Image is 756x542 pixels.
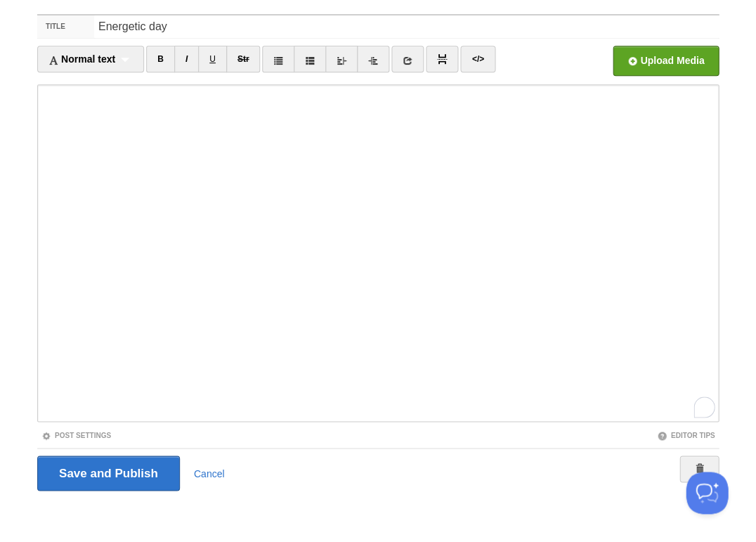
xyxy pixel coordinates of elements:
a: Str [226,46,261,72]
label: Title [37,15,94,38]
a: U [198,46,227,72]
img: pagebreak-icon.png [437,54,447,64]
input: Save and Publish [37,456,180,491]
span: Normal text [48,53,115,65]
a: </> [460,46,495,72]
iframe: Help Scout Beacon - Open [686,472,728,514]
a: I [174,46,199,72]
a: Post Settings [41,431,111,439]
a: Editor Tips [657,431,715,439]
del: Str [237,54,249,64]
a: Cancel [194,467,225,479]
a: B [146,46,175,72]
